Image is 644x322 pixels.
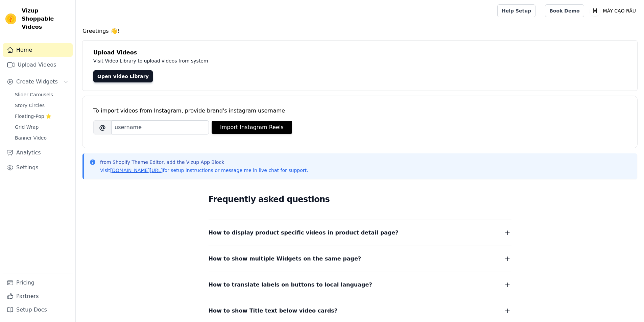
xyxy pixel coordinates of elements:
[209,306,511,316] button: How to show Title text below video cards?
[209,254,511,264] button: How to show multiple Widgets on the same page?
[82,27,637,35] h4: Greetings 👋!
[590,5,639,17] button: M MÁY CẠO RÂU
[93,49,626,57] h4: Upload Videos
[600,5,639,17] p: MÁY CẠO RÂU
[15,124,39,130] span: Grid Wrap
[15,134,47,141] span: Banner Video
[11,133,73,143] a: Banner Video
[3,290,73,303] a: Partners
[209,228,399,238] span: How to display product specific videos in product detail page?
[15,113,51,120] span: Floating-Pop ⭐
[110,168,163,173] a: [DOMAIN_NAME][URL]
[15,91,53,98] span: Slider Carousels
[5,14,16,24] img: Vizup
[3,276,73,290] a: Pricing
[93,70,153,82] a: Open Video Library
[592,7,597,14] text: M
[209,306,338,316] span: How to show Title text below video cards?
[93,120,112,134] span: @
[3,146,73,159] a: Analytics
[209,193,511,206] h2: Frequently asked questions
[93,57,396,65] p: Visit Video Library to upload videos from system
[3,43,73,57] a: Home
[93,107,626,115] div: To import videos from Instagram, provide brand's instagram username
[3,161,73,174] a: Settings
[11,101,73,110] a: Story Circles
[11,112,73,121] a: Floating-Pop ⭐
[209,280,511,290] button: How to translate labels on buttons to local language?
[22,7,70,31] span: Vizup Shoppable Videos
[15,102,45,109] span: Story Circles
[100,167,308,174] p: Visit for setup instructions or message me in live chat for support.
[11,90,73,99] a: Slider Carousels
[497,4,535,17] a: Help Setup
[545,4,584,17] a: Book Demo
[11,122,73,132] a: Grid Wrap
[3,58,73,72] a: Upload Videos
[3,303,73,317] a: Setup Docs
[209,228,511,238] button: How to display product specific videos in product detail page?
[3,75,73,89] button: Create Widgets
[112,120,209,134] input: username
[212,121,292,134] button: Import Instagram Reels
[209,254,361,264] span: How to show multiple Widgets on the same page?
[209,280,372,290] span: How to translate labels on buttons to local language?
[100,159,308,166] p: from Shopify Theme Editor, add the Vizup App Block
[16,78,58,86] span: Create Widgets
